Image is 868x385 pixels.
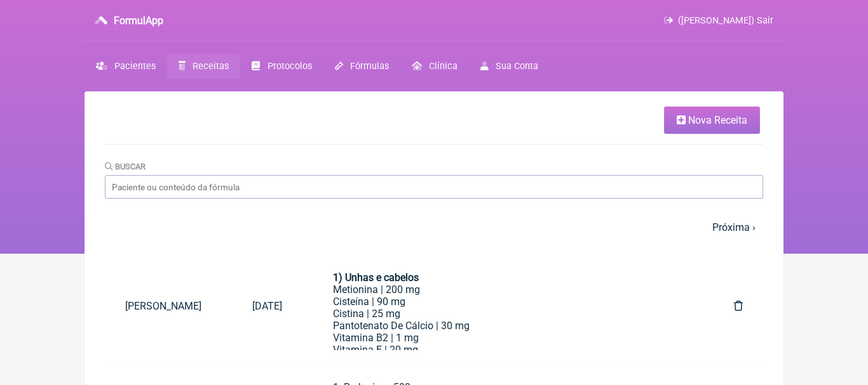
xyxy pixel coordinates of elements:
[333,271,419,284] strong: 1) Unhas e cabelos
[232,290,302,322] a: [DATE]
[712,221,756,233] a: Próxima ›
[429,61,458,72] span: Clínica
[333,344,683,356] div: Vitamina E | 20 mg
[664,15,773,26] a: ([PERSON_NAME]) Sair
[193,61,229,72] span: Receitas
[313,261,703,350] a: 1) Unhas e cabelosMetionina | 200 mgCisteína | 90 mgCistina | 25 mgPantotenato De Cálcio | 30 mgV...
[333,320,683,332] div: Pantotenato De Cálcio | 30 mg
[105,175,763,199] input: Paciente ou conteúdo da fórmula
[333,332,683,344] div: Vitamina B2 | 1 mg
[240,54,323,79] a: Protocolos
[323,54,400,79] a: Fórmulas
[268,61,312,72] span: Protocolos
[664,107,760,134] a: Nova Receita
[105,162,146,171] label: Buscar
[333,296,683,308] div: Cisteína | 90 mg
[167,54,240,79] a: Receitas
[105,290,232,322] a: [PERSON_NAME]
[678,15,773,26] span: ([PERSON_NAME]) Sair
[400,54,469,79] a: Clínica
[688,114,747,126] span: Nova Receita
[114,61,156,72] span: Pacientes
[105,214,763,241] nav: pager
[496,61,538,72] span: Sua Conta
[350,61,389,72] span: Fórmulas
[333,308,683,320] div: Cistina | 25 mg
[114,15,163,27] h3: FormulApp
[333,284,683,296] div: Metionina | 200 mg
[469,54,550,79] a: Sua Conta
[85,54,167,79] a: Pacientes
